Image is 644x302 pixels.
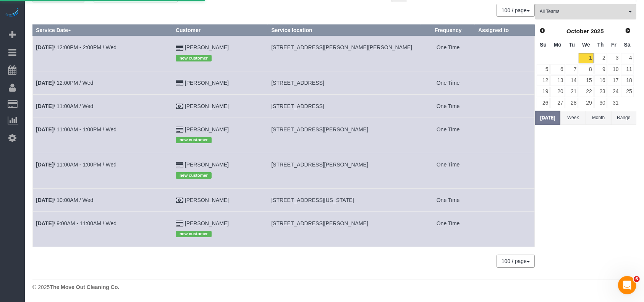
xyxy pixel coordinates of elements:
button: Range [611,111,636,125]
a: 17 [608,75,620,86]
a: [DATE]/ 11:00AM - 1:00PM / Wed [36,126,117,132]
th: Service Date [33,25,173,36]
a: 15 [579,75,593,86]
b: [DATE] [36,103,53,109]
a: [PERSON_NAME] [185,126,229,132]
span: Sunday [540,42,547,48]
a: 30 [594,98,607,108]
b: [DATE] [36,220,53,226]
td: Schedule date [33,153,173,188]
b: [DATE] [36,161,53,168]
td: Frequency [421,118,475,153]
span: new customer [176,231,212,237]
button: All Teams [535,4,636,19]
a: [PERSON_NAME] [185,44,229,50]
a: 29 [579,98,593,108]
a: 9 [594,64,607,74]
td: Frequency [421,36,475,71]
td: Frequency [421,71,475,94]
a: 21 [566,87,578,97]
i: Credit Card Payment [176,45,183,51]
span: [STREET_ADDRESS] [271,80,324,86]
i: Credit Card Payment [176,81,183,86]
a: [DATE]/ 11:00AM / Wed [36,103,93,109]
a: 12 [537,75,550,86]
a: 20 [550,87,565,97]
a: [PERSON_NAME] [185,220,229,226]
a: [DATE]/ 12:00PM / Wed [36,80,93,86]
td: Service location [268,188,421,212]
td: Customer [172,36,268,71]
a: 19 [537,87,550,97]
td: Service location [268,36,421,71]
span: All Teams [540,8,627,15]
span: Thursday [597,42,604,48]
td: Assigned to [475,153,535,188]
a: 18 [621,75,634,86]
a: 28 [566,98,578,108]
a: 27 [550,98,565,108]
span: [STREET_ADDRESS][PERSON_NAME] [271,220,368,226]
i: Check Payment [176,104,183,109]
a: [PERSON_NAME] [185,80,229,86]
a: [DATE]/ 10:00AM / Wed [36,197,93,203]
td: Assigned to [475,212,535,247]
span: [STREET_ADDRESS][PERSON_NAME] [271,161,368,168]
a: 13 [550,75,565,86]
a: 25 [621,87,634,97]
a: [PERSON_NAME] [185,161,229,168]
span: new customer [176,172,212,178]
th: Service location [268,25,421,36]
td: Customer [172,71,268,94]
img: Automaid Logo [5,8,20,18]
a: 2 [594,53,607,63]
td: Schedule date [33,118,173,153]
td: Assigned to [475,118,535,153]
a: 8 [579,64,593,74]
td: Schedule date [33,212,173,247]
button: [DATE] [535,111,560,125]
td: Customer [172,94,268,118]
span: October [566,28,589,34]
td: Frequency [421,94,475,118]
td: Assigned to [475,94,535,118]
td: Schedule date [33,188,173,212]
th: Customer [172,25,268,36]
a: 3 [608,53,620,63]
a: [DATE]/ 11:00AM - 1:00PM / Wed [36,161,117,168]
div: © 2025 [32,283,636,291]
a: Next [623,26,633,36]
span: [STREET_ADDRESS][PERSON_NAME][PERSON_NAME] [271,44,412,50]
span: 2025 [591,28,604,34]
td: Frequency [421,188,475,212]
a: 7 [566,64,578,74]
span: 6 [634,276,640,282]
nav: Pagination navigation [497,4,535,17]
a: 14 [566,75,578,86]
td: Customer [172,118,268,153]
span: Tuesday [569,42,575,48]
a: 5 [537,64,550,74]
th: Assigned to [475,25,535,36]
b: [DATE] [36,44,53,50]
a: 11 [621,64,634,74]
i: Credit Card Payment [176,163,183,168]
strong: The Move Out Cleaning Co. [50,284,119,290]
td: Frequency [421,212,475,247]
span: Friday [611,42,616,48]
td: Service location [268,94,421,118]
td: Assigned to [475,71,535,94]
button: 100 / page [497,4,535,17]
a: [DATE]/ 9:00AM - 11:00AM / Wed [36,220,117,226]
b: [DATE] [36,126,53,132]
span: [STREET_ADDRESS][PERSON_NAME] [271,126,368,132]
td: Schedule date [33,71,173,94]
a: 1 [579,53,593,63]
span: Saturday [624,42,631,48]
span: [STREET_ADDRESS][US_STATE] [271,197,354,203]
td: Frequency [421,153,475,188]
td: Customer [172,153,268,188]
ol: All Teams [535,4,636,16]
a: 22 [579,87,593,97]
button: Week [560,111,586,125]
